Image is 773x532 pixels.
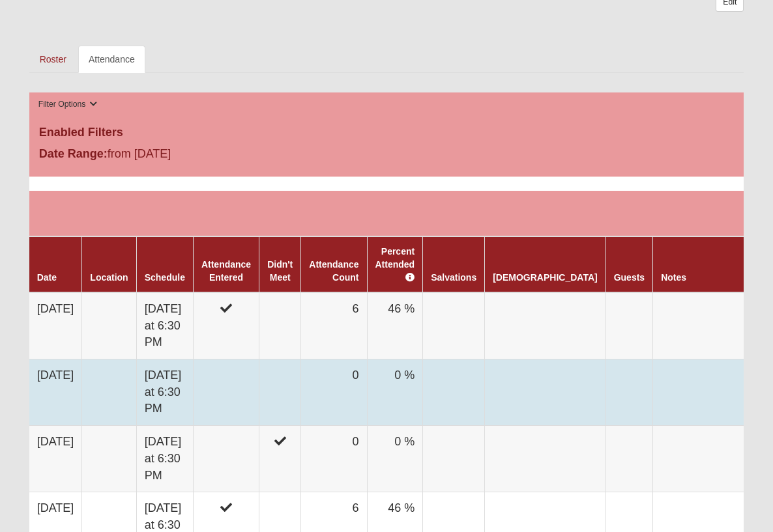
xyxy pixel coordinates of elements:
[136,292,193,359] td: [DATE] at 6:30 PM
[39,145,108,163] label: Date Range:
[136,359,193,426] td: [DATE] at 6:30 PM
[35,98,102,111] button: Filter Options
[201,259,251,283] a: Attendance Entered
[29,46,77,73] a: Roster
[375,246,415,283] a: Percent Attended
[90,272,128,283] a: Location
[367,292,423,359] td: 46 %
[29,292,82,359] td: [DATE]
[78,46,145,73] a: Attendance
[136,426,193,492] td: [DATE] at 6:30 PM
[301,426,367,492] td: 0
[267,259,293,283] a: Didn't Meet
[29,145,268,166] div: from [DATE]
[301,292,367,359] td: 6
[29,426,82,492] td: [DATE]
[367,359,423,426] td: 0 %
[301,359,367,426] td: 0
[37,272,57,283] a: Date
[485,236,605,292] th: [DEMOGRAPHIC_DATA]
[423,236,485,292] th: Salvations
[367,426,423,492] td: 0 %
[39,126,735,140] h4: Enabled Filters
[661,272,686,283] a: Notes
[605,236,652,292] th: Guests
[29,359,82,426] td: [DATE]
[309,259,358,283] a: Attendance Count
[145,272,185,283] a: Schedule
